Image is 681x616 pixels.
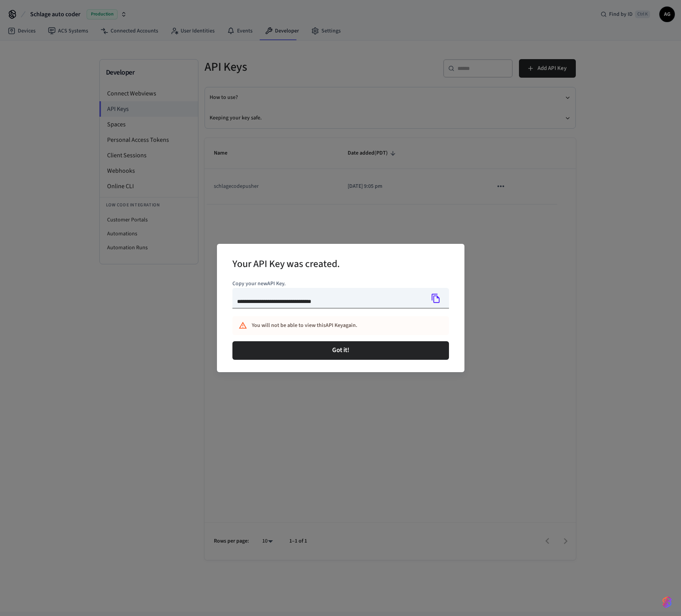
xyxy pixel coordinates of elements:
[252,318,415,333] div: You will not be able to view this API Key again.
[232,280,449,288] p: Copy your new API Key .
[662,596,672,608] img: SeamLogoGradient.69752ec5.svg
[232,253,340,277] h2: Your API Key was created.
[232,341,449,360] button: Got it!
[428,290,444,306] button: Copy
